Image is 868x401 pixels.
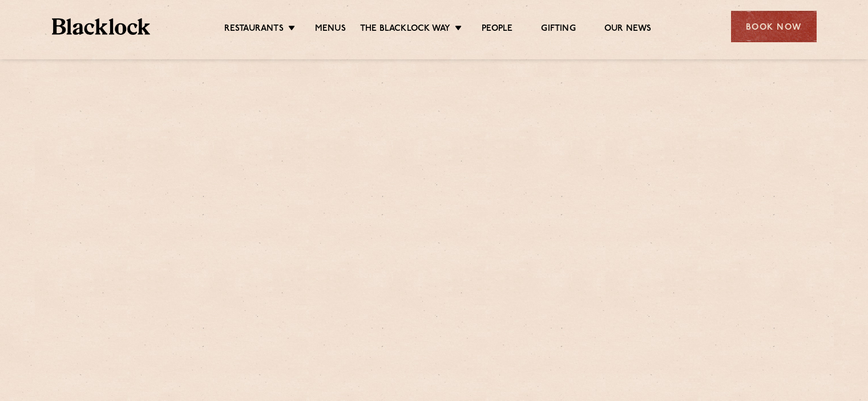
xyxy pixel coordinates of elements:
a: Our News [604,23,652,36]
a: Restaurants [224,23,284,36]
a: The Blacklock Way [360,23,450,36]
a: Menus [315,23,346,36]
a: People [482,23,512,36]
img: BL_Textured_Logo-footer-cropped.svg [52,18,151,35]
a: Gifting [541,23,575,36]
div: Book Now [731,11,817,42]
